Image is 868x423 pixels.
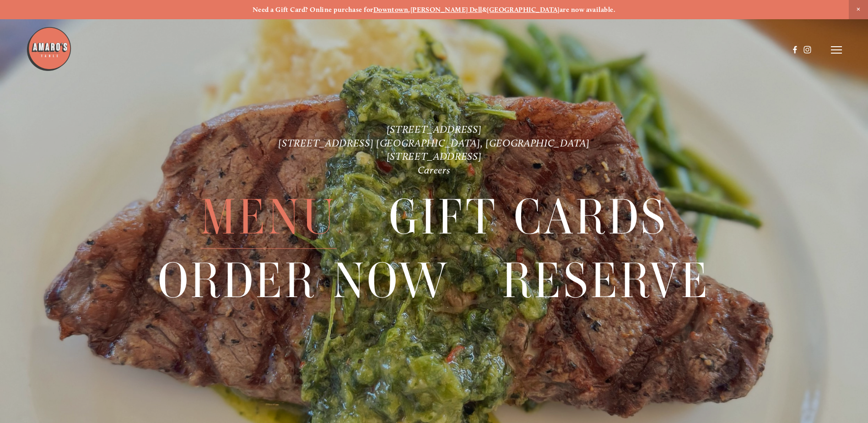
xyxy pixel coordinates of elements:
[158,249,450,312] a: Order Now
[387,123,482,136] a: [STREET_ADDRESS]
[408,5,410,14] strong: ,
[389,186,668,248] a: Gift Cards
[26,26,72,72] img: Amaro's Table
[418,164,451,176] a: Careers
[482,5,487,14] strong: &
[487,5,560,14] a: [GEOGRAPHIC_DATA]
[200,186,337,248] a: Menu
[373,5,409,14] a: Downtown
[502,249,710,312] a: Reserve
[387,150,482,163] a: [STREET_ADDRESS]
[253,5,373,14] strong: Need a Gift Card? Online purchase for
[278,137,589,149] a: [STREET_ADDRESS] [GEOGRAPHIC_DATA], [GEOGRAPHIC_DATA]
[410,5,482,14] a: [PERSON_NAME] Dell
[560,5,615,14] strong: are now available.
